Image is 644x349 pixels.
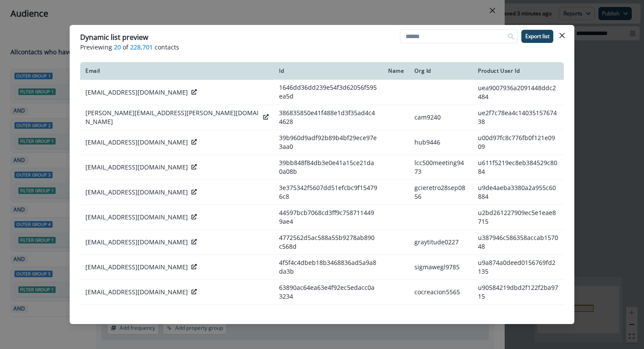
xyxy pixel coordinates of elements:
p: Previewing of contacts [80,42,564,52]
td: cocreacion5565 [409,279,473,304]
td: hub9446 [409,130,473,155]
td: u611f5219ec8eb384529c8084 [473,155,564,180]
td: lcc500meeting9473 [409,155,473,180]
td: u90584219dbd2f122f2ba9715 [473,279,564,304]
p: [EMAIL_ADDRESS][DOMAIN_NAME] [85,138,188,147]
td: u2bd261227909ec5e1eae8715 [473,204,564,229]
td: u00d97fc8c776fb0f121e0909 [473,130,564,155]
td: gcieretro28sep0856 [409,180,473,204]
td: ue2f7c78ea4c1403515767438 [473,105,564,130]
p: [EMAIL_ADDRESS][DOMAIN_NAME] [85,213,188,222]
td: 4f5f4c4dbeb18b3468836ad5a9a8da3b [274,254,383,279]
td: 39b960d9adf92b89b4bf29ece97e3aa0 [274,130,383,155]
td: 44597bcb7068cd3ff9c7587114499ae4 [274,204,383,229]
div: Product User Id [478,67,559,74]
td: graytitude0227 [409,229,473,254]
td: u9a874a0deed0156769fd2135 [473,254,564,279]
span: 228,701 [130,42,153,52]
p: [PERSON_NAME][EMAIL_ADDRESS][PERSON_NAME][DOMAIN_NAME] [85,109,260,126]
td: u387946c586358accab157048 [473,229,564,254]
td: cam9240 [409,105,473,130]
span: 20 [114,42,121,52]
td: 63890ac64ea63e4f92ec5edacc0a3234 [274,279,383,304]
div: Name [388,67,404,74]
p: [EMAIL_ADDRESS][DOMAIN_NAME] [85,163,188,172]
p: Export list [525,33,549,39]
div: Id [279,67,378,74]
td: uc3625963056eb093adf28514 [473,304,564,329]
div: Email [85,67,269,74]
td: u9de4aeba3380a2a955c60884 [473,180,564,204]
td: sigmawegl9785 [409,254,473,279]
p: [EMAIL_ADDRESS][DOMAIN_NAME] [85,288,188,296]
td: uea9007936a2091448ddc2484 [473,80,564,105]
td: 1646dd36dd239e54f3d62056f595ea5d [274,80,383,105]
div: Org Id [414,67,467,74]
p: [EMAIL_ADDRESS][DOMAIN_NAME] [85,238,188,247]
td: 3e375342f5607dd51efcbc9f154796c8 [274,180,383,204]
p: [EMAIL_ADDRESS][DOMAIN_NAME] [85,88,188,97]
td: 4772562d5ac588a55b9278ab890c568d [274,229,383,254]
td: 39bb848f84db3e0e41a15ce21da0a08b [274,155,383,180]
p: Dynamic list preview [80,32,148,42]
p: [EMAIL_ADDRESS][DOMAIN_NAME] [85,263,188,271]
td: 64995619c10ac91aceb7dd083e724ac2 [274,304,383,329]
td: 386835850e41f488e1d3f35ad4c44628 [274,105,383,130]
p: [EMAIL_ADDRESS][DOMAIN_NAME] [85,188,188,197]
button: Close [555,28,569,42]
button: Export list [521,30,553,43]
